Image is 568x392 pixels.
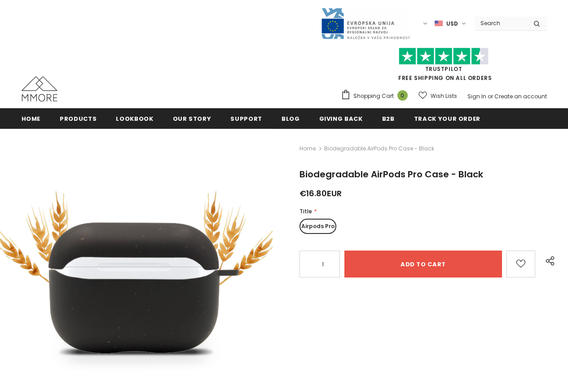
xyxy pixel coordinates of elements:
a: Javni Razpis [321,19,410,27]
span: Products [60,115,97,123]
span: or [488,92,493,100]
span: 0 [397,90,408,101]
a: Lookbook [116,108,153,128]
a: B2B [382,108,395,128]
a: Wish Lists [418,88,457,104]
span: FREE SHIPPING ON ALL ORDERS [341,52,547,82]
span: Wish Lists [431,92,457,101]
input: Add to cart [344,251,502,277]
img: Javni Razpis [321,7,410,40]
a: Create an account [494,92,547,100]
span: Blog [282,115,300,123]
span: Home [22,115,41,123]
span: Title [299,207,312,215]
span: €16.80EUR [299,188,342,199]
span: Track your order [414,115,480,123]
img: Trust Pilot Stars [399,48,489,65]
span: Giving back [319,115,363,123]
input: Search Site [475,17,527,30]
a: support [230,108,262,128]
a: Sign In [467,92,486,100]
span: Lookbook [116,115,153,123]
img: MMORE Cases [22,76,57,101]
a: Track your order [414,108,480,128]
span: Shopping Cart [353,92,394,101]
a: Our Story [173,108,211,128]
span: B2B [382,115,395,123]
label: Airpods Pro [299,219,336,234]
a: Giving back [319,108,363,128]
a: Shopping Cart 0 [341,89,412,103]
a: Products [60,108,97,128]
a: Home [299,143,316,154]
span: Biodegradable AirPods Pro Case - Black [324,143,434,154]
a: Blog [282,108,300,128]
img: USD [435,20,443,27]
span: Biodegradable AirPods Pro Case - Black [299,168,483,181]
span: Our Story [173,115,211,123]
a: Trustpilot [425,65,462,73]
span: support [230,115,262,123]
span: USD [446,19,458,28]
a: Home [22,108,41,128]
